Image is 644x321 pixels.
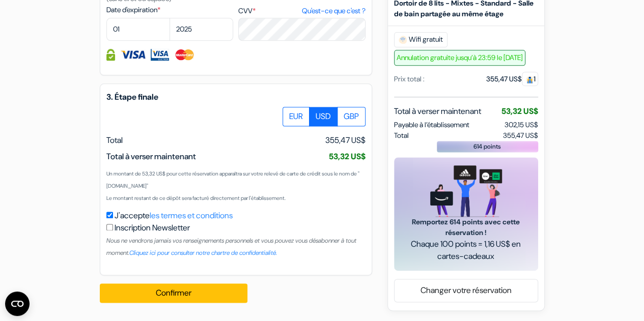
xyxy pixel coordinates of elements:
div: Prix total : [394,74,425,84]
div: 355,47 US$ [486,74,538,84]
small: Nous ne vendrons jamais vos renseignements personnels et vous pouvez vous désabonner à tout moment. [106,237,356,257]
a: Qu'est-ce que c'est ? [301,6,365,16]
a: Cliquez ici pour consulter notre chartre de confidentialité. [129,249,277,257]
img: guest.svg [526,76,534,83]
span: 1 [522,72,538,86]
span: Total à verser maintenant [394,105,481,118]
label: CVV [238,6,365,16]
img: free_wifi.svg [399,36,407,44]
span: Wifi gratuit [394,32,447,47]
span: Annulation gratuite jusqu’à 23:59 le [DATE] [394,50,525,66]
button: Ouvrir le widget CMP [5,291,30,316]
img: Visa Electron [151,49,169,61]
span: Total [106,135,123,145]
small: Un montant de 53,32 US$ pour cette réservation apparaîtra sur votre relevé de carte de crédit sou... [106,170,359,189]
span: Remportez 614 points avec cette réservation ! [406,217,526,238]
h5: 3. Étape finale [106,92,366,102]
img: Master Card [174,49,195,61]
span: 355,47 US$ [325,134,366,147]
a: les termes et conditions [150,210,233,221]
label: USD [309,107,338,126]
label: Date d'expiration [106,5,233,15]
div: Basic radio toggle button group [283,107,366,126]
label: GBP [337,107,366,126]
label: Inscription Newsletter [115,222,190,234]
span: Chaque 100 points = 1,16 US$ en cartes-cadeaux [406,238,526,262]
img: gift_card_hero_new.png [430,165,502,217]
img: Visa [120,49,146,61]
span: 614 points [473,142,501,151]
span: 355,47 US$ [503,130,538,141]
small: Le montant restant de ce dépôt sera facturé directement par l'établissement. [106,195,286,201]
span: Total à verser maintenant [106,151,196,162]
button: Confirmer [100,283,247,303]
span: 53,32 US$ [501,106,538,116]
span: 302,15 US$ [505,120,538,129]
label: EUR [283,107,310,126]
span: 53,32 US$ [329,151,366,162]
span: Payable à l’établissement [394,120,469,130]
a: Changer votre réservation [395,281,538,300]
span: Total [394,130,409,141]
label: J'accepte [115,210,233,222]
img: Information de carte de crédit entièrement encryptée et sécurisée [106,49,115,61]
